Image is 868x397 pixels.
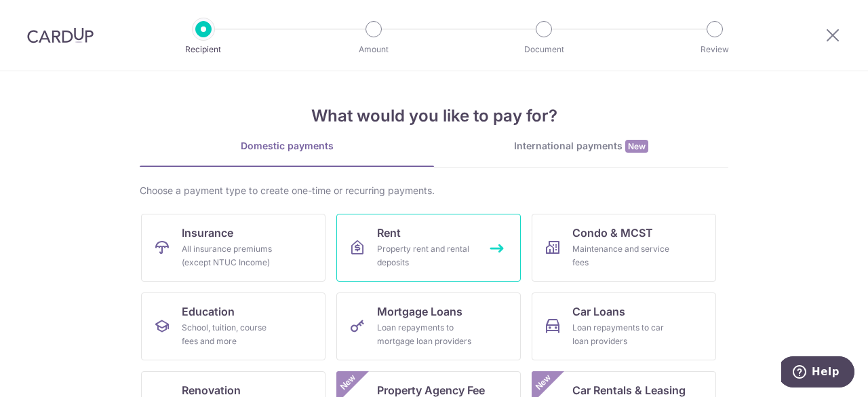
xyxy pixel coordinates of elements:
div: Maintenance and service fees [572,242,670,269]
div: Domestic payments [140,139,434,153]
p: Amount [323,43,424,56]
a: Mortgage LoansLoan repayments to mortgage loan providers [336,292,521,360]
span: Rent [377,225,401,241]
h4: What would you like to pay for? [140,104,728,128]
div: International payments [434,139,728,153]
span: Car Loans [572,303,625,320]
div: All insurance premiums (except NTUC Income) [182,242,279,269]
div: Choose a payment type to create one-time or recurring payments. [140,184,728,197]
p: Document [494,43,594,56]
span: Help [31,10,58,22]
p: Review [665,43,765,56]
a: Car LoansLoan repayments to car loan providers [532,292,716,360]
div: Property rent and rental deposits [377,242,475,269]
a: EducationSchool, tuition, course fees and more [141,292,325,360]
a: RentProperty rent and rental deposits [336,214,521,282]
a: InsuranceAll insurance premiums (except NTUC Income) [141,214,325,282]
img: CardUp [27,27,94,43]
span: Education [182,303,235,320]
a: Condo & MCSTMaintenance and service fees [532,214,716,282]
span: Condo & MCST [572,225,653,241]
span: Insurance [182,225,233,241]
span: New [625,140,648,153]
span: New [337,371,359,394]
div: School, tuition, course fees and more [182,321,279,348]
span: New [532,371,555,394]
iframe: Opens a widget where you can find more information [781,356,854,390]
p: Recipient [153,43,254,56]
div: Loan repayments to mortgage loan providers [377,321,475,348]
div: Loan repayments to car loan providers [572,321,670,348]
span: Mortgage Loans [377,303,462,320]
